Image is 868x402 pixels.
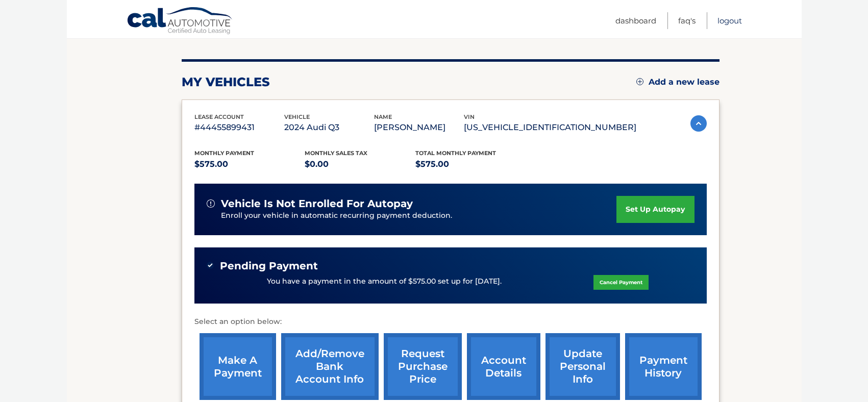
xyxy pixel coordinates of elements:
[207,199,215,208] img: alert-white.svg
[415,149,496,157] span: Total Monthly Payment
[464,120,636,135] p: [US_VEHICLE_IDENTIFICATION_NUMBER]
[267,276,502,287] p: You have a payment in the amount of $575.00 set up for [DATE].
[305,157,415,171] p: $0.00
[690,115,707,132] img: accordion-active.svg
[127,7,234,36] a: Cal Automotive
[182,74,270,90] h2: my vehicles
[221,210,617,221] p: Enroll your vehicle in automatic recurring payment deduction.
[194,316,707,328] p: Select an option below:
[636,77,720,87] a: Add a new lease
[194,157,305,171] p: $575.00
[281,333,379,400] a: Add/Remove bank account info
[200,333,276,400] a: make a payment
[593,275,649,290] a: Cancel Payment
[220,260,318,272] span: Pending Payment
[415,157,526,171] p: $575.00
[467,333,540,400] a: account details
[384,333,462,400] a: request purchase price
[616,196,694,223] a: set up autopay
[221,197,413,210] span: vehicle is not enrolled for autopay
[545,333,620,400] a: update personal info
[678,12,696,29] a: FAQ's
[464,113,475,120] span: vin
[374,113,392,120] span: name
[207,262,214,269] img: check-green.svg
[194,149,254,157] span: Monthly Payment
[194,120,284,135] p: #44455899431
[636,78,643,85] img: add.svg
[717,12,742,29] a: Logout
[305,149,367,157] span: Monthly sales Tax
[625,333,702,400] a: payment history
[615,12,656,29] a: Dashboard
[374,120,464,135] p: [PERSON_NAME]
[194,113,244,120] span: lease account
[284,120,374,135] p: 2024 Audi Q3
[284,113,310,120] span: vehicle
